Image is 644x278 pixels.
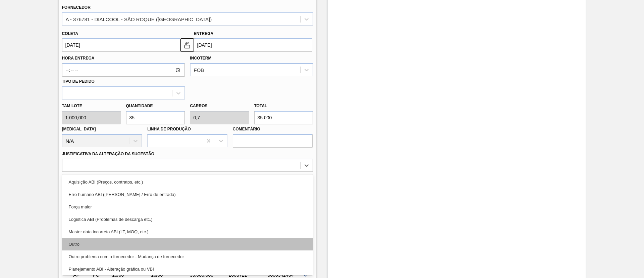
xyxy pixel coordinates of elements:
[62,31,78,36] label: Coleta
[233,124,313,134] label: Comentário
[194,38,312,52] input: dd/mm/yyyy
[62,188,313,201] div: Erro humano ABI ([PERSON_NAME] / Erro de entrada)
[254,104,267,108] label: Total
[62,238,313,250] div: Outro
[62,79,95,84] label: Tipo de pedido
[62,201,313,213] div: Força maior
[190,56,212,61] label: Incoterm
[194,31,214,36] label: Entrega
[62,263,313,275] div: Planejamento ABI - Alteração gráfica ou VBI
[183,41,191,49] img: locked
[180,38,194,52] button: locked
[194,67,204,73] div: FOB
[62,101,121,111] label: Tam lote
[62,176,313,188] div: Aquisição ABI (Preços, contratos, etc.)
[62,5,91,10] label: Fornecedor
[66,16,212,22] div: A - 376781 - DIALCOOL - SÃO ROQUE ([GEOGRAPHIC_DATA])
[62,127,96,131] label: [MEDICAL_DATA]
[62,213,313,226] div: Logística ABI (Problemas de descarga etc.)
[62,53,185,63] label: Hora Entrega
[62,173,313,183] label: Observações
[62,226,313,238] div: Master data incorreto ABI (LT, MOQ, etc.)
[126,104,153,108] label: Quantidade
[190,104,208,108] label: Carros
[62,250,313,263] div: Outro problema com o fornecedor - Mudança de fornecedor
[62,38,180,52] input: dd/mm/yyyy
[62,152,155,156] label: Justificativa da Alteração da Sugestão
[147,127,191,131] label: Linha de Produção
